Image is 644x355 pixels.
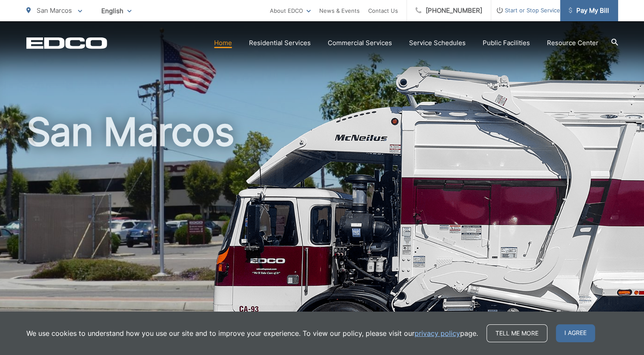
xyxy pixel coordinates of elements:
[415,328,460,338] a: privacy policy
[37,6,72,14] span: San Marcos
[26,328,478,338] p: We use cookies to understand how you use our site and to improve your experience. To view our pol...
[319,6,360,16] a: News & Events
[368,6,398,16] a: Contact Us
[487,324,547,342] a: Tell me more
[556,324,595,342] span: I agree
[483,38,530,48] a: Public Facilities
[547,38,598,48] a: Resource Center
[328,38,392,48] a: Commercial Services
[95,3,138,18] span: English
[249,38,311,48] a: Residential Services
[409,38,466,48] a: Service Schedules
[569,6,609,16] span: Pay My Bill
[26,37,107,49] a: EDCD logo. Return to the homepage.
[214,38,232,48] a: Home
[270,6,311,16] a: About EDCO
